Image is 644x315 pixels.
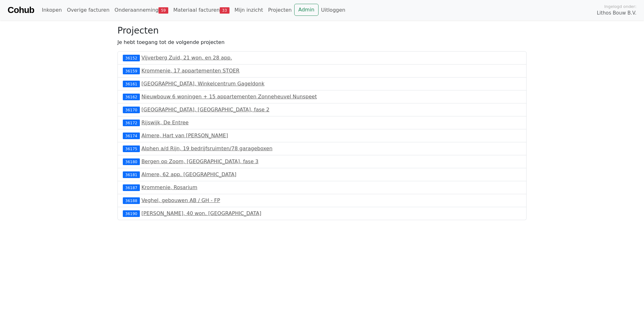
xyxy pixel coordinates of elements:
div: 36161 [123,81,140,87]
a: Projecten [265,4,294,16]
a: Krommenie, 17 appartementen STOER [141,68,240,74]
div: 36190 [123,210,140,217]
a: Mijn inzicht [232,4,266,16]
a: Veghel, gebouwen AB / GH - FP [141,197,220,203]
h3: Projecten [117,25,527,36]
span: Ingelogd onder: [604,3,636,9]
a: [GEOGRAPHIC_DATA], [GEOGRAPHIC_DATA], fase 2 [141,107,270,113]
a: Overige facturen [64,4,112,16]
div: 36188 [123,197,140,204]
a: Nieuwbouw 6 woningen + 15 appartementen Zonneheuvel Nunspeet [141,94,317,100]
div: 36181 [123,171,140,178]
a: Krommenie, Rosarium [141,184,197,190]
a: Almere, 62 app. [GEOGRAPHIC_DATA] [141,171,236,177]
div: 36152 [123,55,140,61]
span: 59 [158,7,168,14]
a: Rijswijk, De Entree [141,120,188,126]
span: Lithos Bouw B.V. [597,9,636,17]
div: 36162 [123,94,140,100]
span: 33 [220,7,230,14]
a: Almere, Hart van [PERSON_NAME] [141,133,228,139]
div: 36175 [123,145,140,152]
div: 36172 [123,120,140,126]
a: Uitloggen [319,4,348,16]
a: Materiaal facturen33 [171,4,232,16]
div: 36180 [123,158,140,165]
a: Cohub [8,3,34,18]
div: 36187 [123,184,140,191]
a: [GEOGRAPHIC_DATA], Winkelcentrum Gageldonk [141,81,265,87]
div: 36170 [123,107,140,113]
a: Alphen a/d Rijn, 19 bedrijfsruimten/78 garageboxen [141,145,272,151]
div: 36159 [123,68,140,74]
p: Je hebt toegang tot de volgende projecten [117,39,527,46]
a: Admin [294,4,319,16]
a: Bergen op Zoom, [GEOGRAPHIC_DATA], fase 3 [141,158,259,164]
a: [PERSON_NAME], 40 won. [GEOGRAPHIC_DATA] [141,210,261,216]
a: Onderaanneming59 [112,4,171,16]
a: Vijverberg Zuid, 21 won. en 28 app. [141,55,232,61]
a: Inkopen [39,4,64,16]
div: 36174 [123,133,140,139]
